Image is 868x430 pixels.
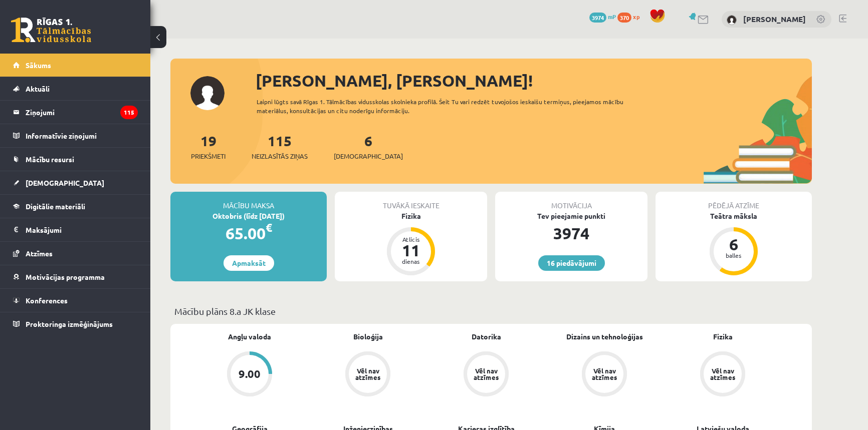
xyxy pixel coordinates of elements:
[495,192,647,211] div: Motivācija
[353,331,383,342] a: Bioloģija
[26,249,53,258] span: Atzīmes
[396,242,426,258] div: 11
[656,211,812,277] a: Teātra māksla 6 balles
[538,255,605,271] a: 16 piedāvājumi
[495,221,647,245] div: 3974
[13,312,138,335] a: Proktoringa izmēģinājums
[13,242,138,265] a: Atzīmes
[26,84,50,93] span: Aktuāli
[13,265,138,288] a: Motivācijas programma
[170,192,327,211] div: Mācību maksa
[719,252,749,258] div: balles
[26,296,68,305] span: Konferences
[13,54,138,77] a: Sākums
[617,13,631,23] span: 370
[252,151,308,161] span: Neizlasītās ziņas
[13,101,138,124] a: Ziņojumi115
[120,106,138,119] i: 115
[656,192,812,211] div: Pēdējā atzīme
[256,69,812,93] div: [PERSON_NAME], [PERSON_NAME]!
[396,236,426,242] div: Atlicis
[472,331,501,342] a: Datorika
[26,272,105,281] span: Motivācijas programma
[633,13,639,21] span: xp
[13,195,138,218] a: Digitālie materiāli
[589,13,606,23] span: 3974
[170,221,327,245] div: 65.00
[617,13,644,21] a: 370 xp
[589,13,616,21] a: 3974 mP
[26,61,51,70] span: Sākums
[335,211,487,221] div: Fizika
[709,367,737,380] div: Vēl nav atzīmes
[26,155,74,164] span: Mācību resursi
[656,211,812,221] div: Teātra māksla
[13,124,138,147] a: Informatīvie ziņojumi
[335,211,487,277] a: Fizika Atlicis 11 dienas
[608,13,616,21] span: mP
[566,331,643,342] a: Dizains un tehnoloģijas
[257,97,641,115] div: Laipni lūgts savā Rīgas 1. Tālmācības vidusskolas skolnieka profilā. Šeit Tu vari redzēt tuvojošo...
[545,351,664,398] a: Vēl nav atzīmes
[190,351,309,398] a: 9.00
[239,368,261,379] div: 9.00
[309,351,427,398] a: Vēl nav atzīmes
[334,151,403,161] span: [DEMOGRAPHIC_DATA]
[13,77,138,100] a: Aktuāli
[354,367,382,380] div: Vēl nav atzīmes
[396,258,426,264] div: dienas
[713,331,733,342] a: Fizika
[224,255,274,271] a: Apmaksāt
[26,178,104,187] span: [DEMOGRAPHIC_DATA]
[472,367,500,380] div: Vēl nav atzīmes
[191,132,226,161] a: 19Priekšmeti
[334,132,403,161] a: 6[DEMOGRAPHIC_DATA]
[590,367,618,380] div: Vēl nav atzīmes
[191,151,226,161] span: Priekšmeti
[495,211,647,221] div: Tev pieejamie punkti
[13,171,138,194] a: [DEMOGRAPHIC_DATA]
[26,124,138,147] legend: Informatīvie ziņojumi
[719,236,749,252] div: 6
[252,132,308,161] a: 115Neizlasītās ziņas
[11,18,91,43] a: Rīgas 1. Tālmācības vidusskola
[427,351,545,398] a: Vēl nav atzīmes
[727,15,737,25] img: Kārlis Bergs
[743,14,806,24] a: [PERSON_NAME]
[13,289,138,312] a: Konferences
[664,351,782,398] a: Vēl nav atzīmes
[26,218,138,241] legend: Maksājumi
[26,319,113,328] span: Proktoringa izmēģinājums
[26,202,85,211] span: Digitālie materiāli
[174,304,808,318] p: Mācību plāns 8.a JK klase
[26,101,138,124] legend: Ziņojumi
[13,148,138,171] a: Mācību resursi
[13,218,138,241] a: Maksājumi
[335,192,487,211] div: Tuvākā ieskaite
[170,211,327,221] div: Oktobris (līdz [DATE])
[266,220,272,235] span: €
[228,331,271,342] a: Angļu valoda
